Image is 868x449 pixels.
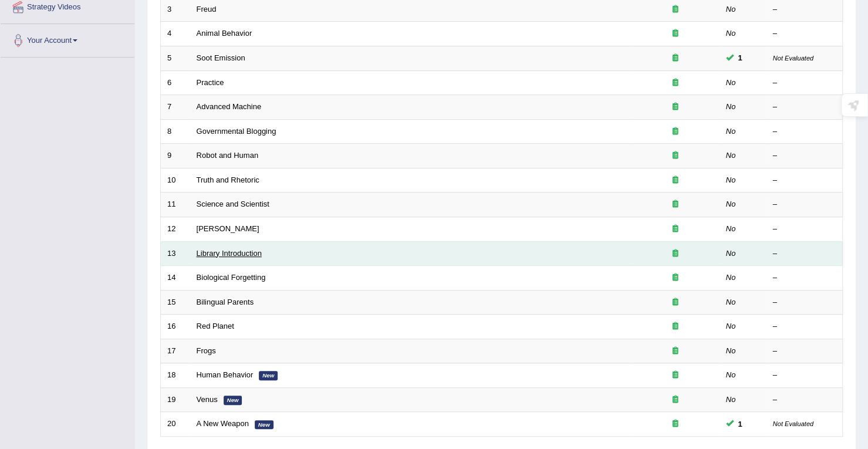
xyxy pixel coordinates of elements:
[197,127,276,136] a: Governmental Blogging
[726,273,736,282] em: No
[726,298,736,306] em: No
[161,22,190,46] td: 4
[161,144,190,168] td: 9
[726,346,736,355] em: No
[161,70,190,95] td: 6
[773,321,836,332] div: –
[726,370,736,379] em: No
[773,370,836,381] div: –
[773,346,836,357] div: –
[773,297,836,308] div: –
[197,298,254,306] a: Bilingual Parents
[773,102,836,113] div: –
[773,55,813,62] small: Not Evaluated
[726,102,736,111] em: No
[726,395,736,404] em: No
[197,322,234,330] a: Red Planet
[638,102,713,113] div: Exam occurring question
[726,249,736,258] em: No
[726,200,736,208] em: No
[197,29,252,38] a: Animal Behavior
[773,4,836,15] div: –
[161,339,190,363] td: 17
[726,322,736,330] em: No
[197,273,266,282] a: Biological Forgetting
[638,53,713,64] div: Exam occurring question
[726,5,736,13] em: No
[161,363,190,388] td: 18
[197,102,262,111] a: Advanced Machine
[161,266,190,291] td: 14
[161,193,190,217] td: 11
[638,321,713,332] div: Exam occurring question
[161,412,190,437] td: 20
[161,241,190,266] td: 13
[197,346,216,355] a: Frogs
[773,420,813,427] small: Not Evaluated
[197,200,269,208] a: Science and Scientist
[638,175,713,186] div: Exam occurring question
[197,175,259,184] a: Truth and Rhetoric
[259,371,278,380] em: New
[638,199,713,210] div: Exam occurring question
[161,168,190,193] td: 10
[197,151,259,160] a: Robot and Human
[734,418,747,430] span: You can still take this question
[773,199,836,210] div: –
[161,46,190,71] td: 5
[726,175,736,184] em: No
[773,28,836,39] div: –
[773,272,836,283] div: –
[161,315,190,339] td: 16
[773,248,836,259] div: –
[224,396,242,405] em: New
[773,126,836,137] div: –
[726,29,736,38] em: No
[638,418,713,430] div: Exam occurring question
[726,224,736,233] em: No
[161,290,190,315] td: 15
[734,52,747,64] span: You can still take this question
[197,53,245,62] a: Soot Emission
[161,95,190,120] td: 7
[638,394,713,406] div: Exam occurring question
[255,420,273,430] em: New
[197,249,262,258] a: Library Introduction
[638,248,713,259] div: Exam occurring question
[197,395,218,404] a: Venus
[161,119,190,144] td: 8
[197,419,249,428] a: A New Weapon
[197,78,224,87] a: Practice
[773,77,836,89] div: –
[197,224,259,233] a: [PERSON_NAME]
[726,127,736,136] em: No
[773,224,836,235] div: –
[161,217,190,241] td: 12
[197,5,217,13] a: Freud
[726,151,736,160] em: No
[638,272,713,283] div: Exam occurring question
[773,175,836,186] div: –
[773,394,836,406] div: –
[1,24,134,53] a: Your Account
[638,77,713,89] div: Exam occurring question
[726,78,736,87] em: No
[638,346,713,357] div: Exam occurring question
[638,224,713,235] div: Exam occurring question
[773,150,836,161] div: –
[638,150,713,161] div: Exam occurring question
[638,370,713,381] div: Exam occurring question
[638,297,713,308] div: Exam occurring question
[638,28,713,39] div: Exam occurring question
[638,4,713,15] div: Exam occurring question
[638,126,713,137] div: Exam occurring question
[197,370,254,379] a: Human Behavior
[161,387,190,412] td: 19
